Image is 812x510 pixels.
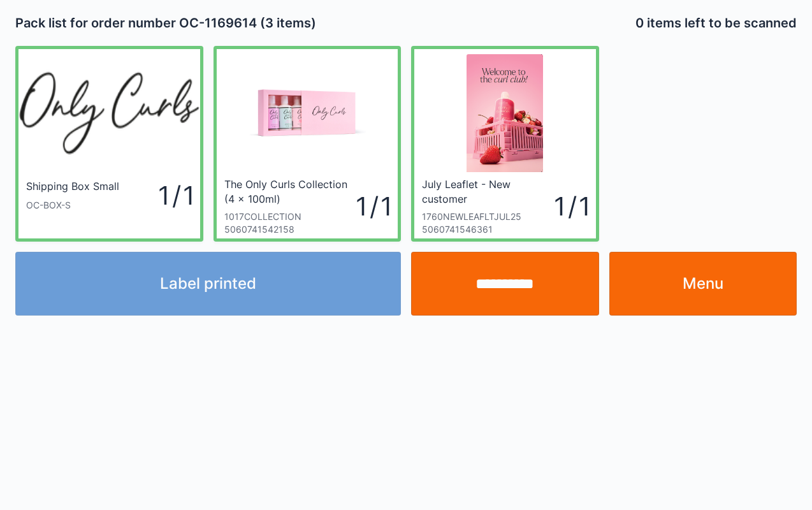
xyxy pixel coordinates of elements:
div: Shipping Box Small [26,179,119,194]
a: Menu [609,252,797,316]
div: 1760NEWLEAFLTJUL25 [422,210,554,223]
a: July Leaflet - New customer1760NEWLEAFLTJUL2550607415463611 / 1 [411,46,599,242]
div: 1 / 1 [356,188,390,224]
h2: Pack list for order number OC-1169614 (3 items) [15,14,401,32]
div: July Leaflet - New customer [422,177,551,205]
div: The Only Curls Collection (4 x 100ml) [224,177,353,205]
h2: 0 items left to be scanned [635,14,797,32]
div: OC-BOX-S [26,199,122,212]
div: 5060741546361 [422,223,554,236]
div: 1017COLLECTION [224,210,356,223]
div: 5060741542158 [224,223,356,236]
img: minicollection_2048x.jpg [248,54,366,172]
div: 1 / 1 [122,177,192,214]
img: Screenshot-86.png [467,54,543,172]
img: oc_200x.webp [18,54,200,172]
a: The Only Curls Collection (4 x 100ml)1017COLLECTION50607415421581 / 1 [214,46,402,242]
a: Shipping Box SmallOC-BOX-S1 / 1 [15,46,203,242]
div: 1 / 1 [554,188,588,224]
